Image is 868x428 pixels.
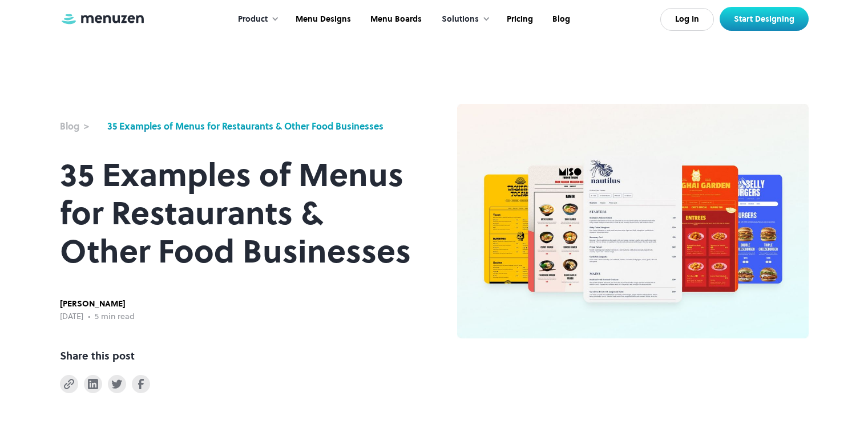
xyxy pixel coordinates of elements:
a: Menu Boards [360,2,430,37]
h1: 35 Examples of Menus for Restaurants & Other Food Businesses [60,156,411,270]
a: Start Designing [720,7,809,31]
div: Solutions [442,13,479,26]
a: Menu Designs [285,2,360,37]
div: [PERSON_NAME] [60,298,135,310]
div: Share this post [60,348,135,364]
div: Solutions [430,2,496,37]
div: • [88,310,90,323]
a: Blog [542,2,579,37]
div: Product [238,13,268,26]
div: [DATE] [60,310,83,323]
a: Log In [660,8,714,31]
div: 5 min read [95,310,135,323]
a: 35 Examples of Menus for Restaurants & Other Food Businesses [107,119,383,133]
a: Blog > [60,119,102,133]
a: Pricing [496,2,542,37]
div: Product [227,2,285,37]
